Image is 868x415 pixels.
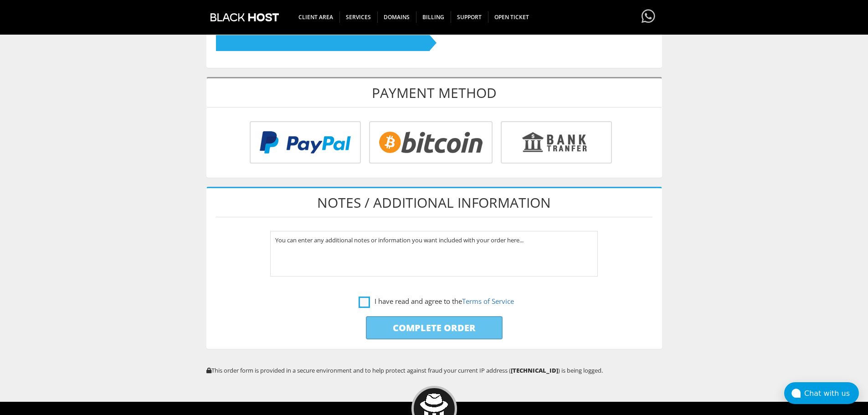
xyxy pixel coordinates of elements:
img: Bitcoin.png [369,121,493,164]
div: Chat with us [804,389,859,398]
span: Domains [377,11,416,23]
img: PayPal.png [250,121,361,164]
textarea: You can enter any additional notes or information you want included with your order here... [270,231,598,277]
img: Bank%20Transfer.png [501,121,612,164]
h1: Notes / Additional Information [216,188,652,217]
h1: Payment Method [207,78,662,108]
span: Open Ticket [488,11,535,23]
span: SERVICES [339,11,378,23]
strong: [TECHNICAL_ID] [511,366,558,374]
span: Support [451,11,488,23]
span: Billing [416,11,451,23]
input: Complete Order [366,316,503,339]
label: I have read and agree to the [359,296,514,307]
a: Terms of Service [462,297,514,306]
button: Chat with us [784,382,859,404]
span: CLIENT AREA [292,11,340,23]
p: This order form is provided in a secure environment and to help protect against fraud your curren... [206,366,662,374]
